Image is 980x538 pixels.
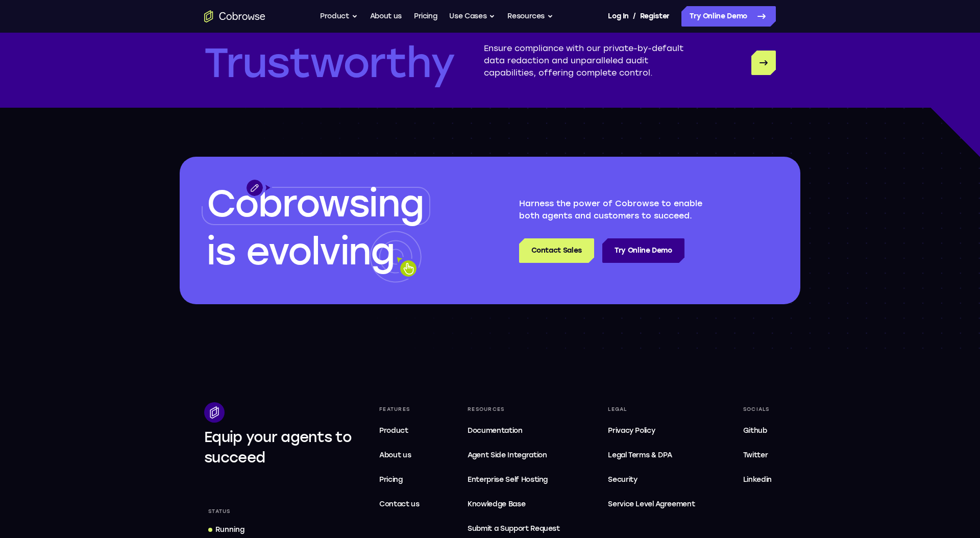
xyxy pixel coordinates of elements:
span: / [633,10,636,22]
a: Documentation [463,421,564,441]
a: Try Online Demo [602,238,684,263]
span: About us [379,451,411,459]
a: Service Level Agreement [604,494,699,515]
span: Submit a Support Request [468,523,560,535]
span: Documentation [468,426,522,435]
a: Log In [608,6,628,27]
button: Resources [507,6,553,27]
a: About us [370,6,402,27]
a: Github [739,421,776,441]
a: Go to the home page [204,10,265,22]
span: Cobrowsing [207,182,423,226]
span: Knowledge Base [468,500,525,508]
span: evolving [246,230,395,274]
a: Contact us [375,494,424,515]
a: Contact Sales [519,238,594,263]
span: Service Level Agreement [608,498,695,510]
p: Ensure compliance with our private-by-default data redaction and unparalleled audit capabilities,... [484,42,702,83]
span: Equip your agents to succeed [204,428,352,466]
span: Linkedin [743,475,772,484]
a: Privacy Policy [604,421,699,441]
span: Contact us [379,500,420,508]
span: Agent Side Integration [468,449,560,461]
div: Socials [739,402,776,417]
a: Twitter [739,445,776,466]
p: Harness the power of Cobrowse to enable both agents and customers to succeed. [519,198,724,222]
a: Legal Terms & DPA [604,445,699,466]
a: About us [375,445,424,466]
a: Agent Side Integration [463,445,564,466]
span: Security [608,475,637,484]
span: Privacy Policy [608,426,655,435]
button: Product [320,6,358,27]
a: Product [375,421,424,441]
div: Status [204,504,235,519]
span: Twitter [743,451,768,459]
a: Security [604,470,699,490]
div: Running [215,525,244,535]
span: Pricing [379,475,403,484]
span: is [207,230,235,274]
span: Product [379,426,408,435]
div: Resources [463,402,564,417]
span: Legal Terms & DPA [608,451,672,459]
a: Knowledge Base [463,494,564,515]
a: Linkedin [739,470,776,490]
a: Pricing [375,470,424,490]
div: Legal [604,402,699,417]
a: Pricing [414,6,437,27]
span: Github [743,426,767,435]
a: Trustworthy [751,51,776,75]
p: Trustworthy [204,42,454,83]
span: Enterprise Self Hosting [468,474,560,486]
a: Register [640,6,670,27]
div: Features [375,402,424,417]
button: Use Cases [449,6,495,27]
a: Try Online Demo [681,6,776,27]
a: Enterprise Self Hosting [463,470,564,490]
